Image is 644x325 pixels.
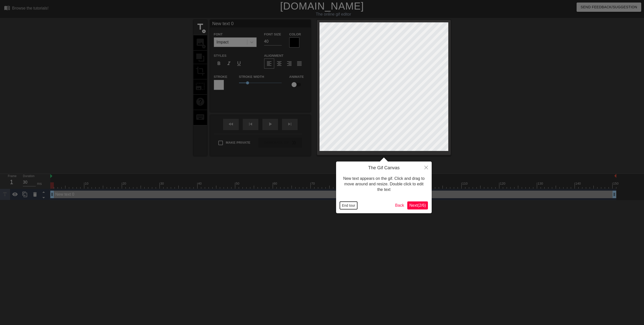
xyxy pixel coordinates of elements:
[409,203,426,207] span: Next ( 2 / 6 )
[393,201,406,209] button: Back
[407,201,428,209] button: Next
[421,161,432,173] button: Close
[340,165,428,171] h4: The Gif Canvas
[340,202,357,209] button: End tour
[340,171,428,198] div: New text appears on the gif. Click and drag to move around and resize. Double click to edit the text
